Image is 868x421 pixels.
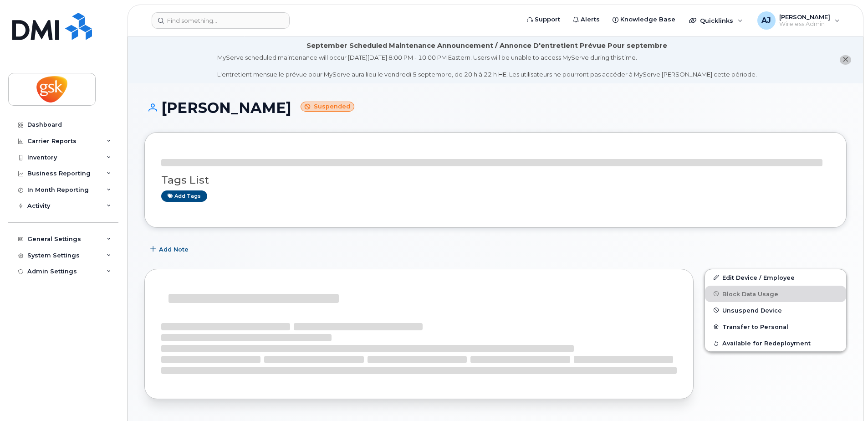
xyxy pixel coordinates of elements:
[705,318,846,335] button: Transfer to Personal
[840,55,851,65] button: close notification
[144,241,196,258] button: Add Note
[306,41,667,51] div: September Scheduled Maintenance Announcement / Annonce D'entretient Prévue Pour septembre
[161,175,830,186] h3: Tags List
[301,102,354,112] small: Suspended
[705,335,846,351] button: Available for Redeployment
[161,190,207,202] a: Add tags
[159,245,189,254] span: Add Note
[722,340,811,347] span: Available for Redeployment
[217,53,757,79] div: MyServe scheduled maintenance will occur [DATE][DATE] 8:00 PM - 10:00 PM Eastern. Users will be u...
[705,269,846,286] a: Edit Device / Employee
[144,100,847,116] h1: [PERSON_NAME]
[705,286,846,302] button: Block Data Usage
[705,302,846,318] button: Unsuspend Device
[722,307,782,313] span: Unsuspend Device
